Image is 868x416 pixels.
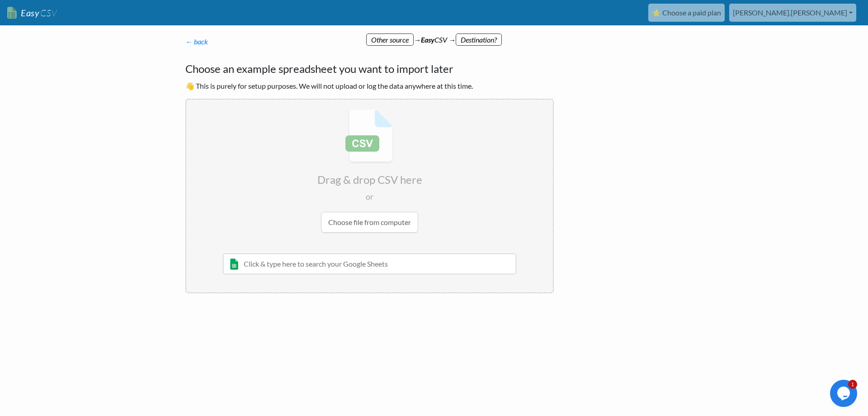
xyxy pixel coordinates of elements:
[185,37,208,46] a: ← back
[223,253,516,274] input: Click & type here to search your Google Sheets
[648,4,725,22] a: ⭐ Choose a paid plan
[729,4,856,22] a: [PERSON_NAME].[PERSON_NAME]
[830,380,859,407] iframe: chat widget
[7,4,57,22] a: EasyCSV
[185,61,554,77] h4: Choose an example spreadsheet you want to import later
[176,25,692,45] div: → CSV →
[185,81,554,91] p: 👋 This is purely for setup purposes. We will not upload or log the data anywhere at this time.
[39,7,57,19] span: CSV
